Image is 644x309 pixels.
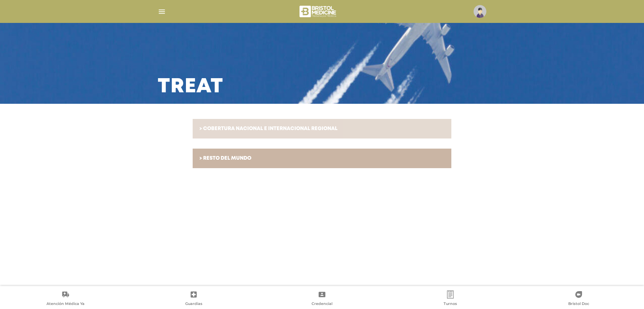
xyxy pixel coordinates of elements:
span: Credencial [312,301,332,307]
a: > RESTO DEL MUNDO [193,149,451,168]
a: Guardias [130,290,258,307]
h3: Treat [158,78,223,96]
span: Bristol Doc [568,301,589,307]
h6: > COBERTURA NACIONAL E INTERNACIONAL REGIONAL [199,126,445,132]
img: Cober_menu-lines-white.svg [158,7,166,16]
span: Atención Médica Ya [46,301,85,307]
a: Atención Médica Ya [1,290,130,307]
span: Turnos [444,301,457,307]
a: Credencial [258,290,386,307]
span: Guardias [185,301,202,307]
a: > COBERTURA NACIONAL E INTERNACIONAL REGIONAL [193,119,451,138]
a: Bristol Doc [514,290,643,307]
img: profile-placeholder.svg [474,5,486,18]
h6: > RESTO DEL MUNDO [199,155,445,161]
img: bristol-medicine-blanco.png [298,3,339,20]
a: Turnos [386,290,514,307]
